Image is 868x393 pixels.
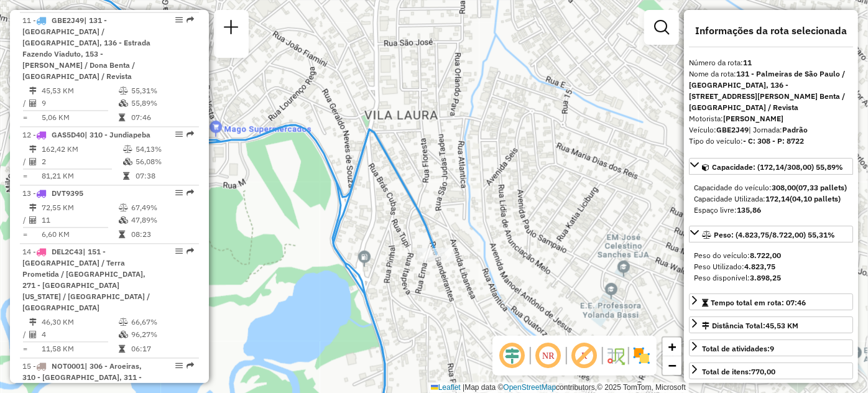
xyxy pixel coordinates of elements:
td: 11 [41,214,118,226]
span: | 131 - [GEOGRAPHIC_DATA] / [GEOGRAPHIC_DATA], 136 - Estrada Fazendo Viaduto, 153 - [PERSON_NAME]... [22,16,150,81]
td: = [22,343,29,355]
span: GBE2J49 [52,16,84,25]
span: 45,53 KM [765,321,798,330]
em: Opções [175,362,183,369]
span: Total de atividades: [702,344,774,353]
div: Capacidade Utilizada: [694,193,848,205]
td: 47,89% [131,214,193,226]
span: Capacidade: (172,14/308,00) 55,89% [712,162,843,172]
td: 55,89% [131,97,193,109]
strong: [PERSON_NAME] [723,114,783,123]
span: Tempo total em rota: 07:46 [711,298,806,307]
td: 96,27% [131,328,193,341]
td: 07:38 [135,170,194,182]
td: 6,60 KM [41,228,118,241]
td: 55,31% [131,85,193,97]
a: Total de atividades:9 [689,340,853,356]
span: Peso do veículo: [694,251,781,260]
span: NOT0001 [52,361,85,371]
i: Total de Atividades [29,99,37,107]
strong: (04,10 pallets) [790,194,841,203]
span: − [668,358,676,373]
span: | 310 - Jundiapeba [85,130,150,139]
i: Total de Atividades [29,158,37,165]
td: / [22,155,29,168]
td: 07:46 [131,111,193,124]
td: 46,30 KM [41,316,118,328]
a: OpenStreetMap [504,383,556,392]
i: Tempo total em rota [119,231,125,238]
i: Distância Total [29,87,37,95]
i: Distância Total [29,318,37,326]
div: Número da rota: [689,57,853,68]
strong: 4.823,75 [744,262,775,271]
td: = [22,170,29,182]
i: Total de Atividades [29,331,37,338]
i: % de utilização do peso [119,87,128,95]
td: 4 [41,328,118,341]
span: | Jornada: [749,125,808,134]
span: Ocultar NR [533,341,563,371]
div: Capacidade do veículo: [694,182,848,193]
a: Zoom out [663,356,681,375]
td: 162,42 KM [41,143,122,155]
em: Rota exportada [187,189,194,196]
div: Capacidade: (172,14/308,00) 55,89% [689,177,853,221]
span: Ocultar deslocamento [497,341,527,371]
span: Peso: (4.823,75/8.722,00) 55,31% [714,230,835,239]
strong: 9 [770,344,774,353]
td: / [22,328,29,341]
td: 66,67% [131,316,193,328]
i: Tempo total em rota [119,114,125,121]
span: GAS5D40 [52,130,85,139]
td: 54,13% [135,143,194,155]
strong: GBE2J49 [716,125,749,134]
i: % de utilização da cubagem [119,331,128,338]
td: 06:17 [131,343,193,355]
span: | 151 - [GEOGRAPHIC_DATA] / Terra Prometida / [GEOGRAPHIC_DATA], 271 - [GEOGRAPHIC_DATA][US_STATE... [22,247,150,312]
strong: (07,33 pallets) [796,183,847,192]
span: | [463,383,464,392]
td: 67,49% [131,201,193,214]
span: 14 - [22,247,150,312]
a: Exibir filtros [649,15,674,40]
a: Nova sessão e pesquisa [219,15,244,43]
a: Distância Total:45,53 KM [689,317,853,333]
i: Total de Atividades [29,216,37,224]
i: Distância Total [29,204,37,211]
i: Tempo total em rota [119,345,125,353]
td: / [22,97,29,109]
i: Tempo total em rota [123,172,129,180]
a: Total de itens:770,00 [689,363,853,379]
i: % de utilização da cubagem [119,99,128,107]
div: Total de itens: [702,366,775,377]
td: / [22,214,29,226]
span: + [668,339,676,354]
td: 45,53 KM [41,85,118,97]
a: Capacidade: (172,14/308,00) 55,89% [689,158,853,175]
div: Map data © contributors,© 2025 TomTom, Microsoft [428,382,689,393]
div: Nome da rota: [689,68,853,113]
span: DVT9395 [52,188,83,198]
strong: 11 [743,58,752,67]
div: Peso disponível: [694,272,848,284]
span: DEL2C43 [52,247,83,256]
a: Leaflet [431,383,461,392]
div: Peso: (4.823,75/8.722,00) 55,31% [689,245,853,289]
div: Veículo: [689,124,853,136]
strong: 3.898,25 [750,273,781,282]
a: Zoom in [663,338,681,356]
em: Rota exportada [187,16,194,24]
strong: 770,00 [751,367,775,376]
span: 13 - [22,188,83,198]
div: Motorista: [689,113,853,124]
td: 08:23 [131,228,193,241]
div: Espaço livre: [694,205,848,216]
i: % de utilização do peso [123,146,132,153]
em: Rota exportada [187,362,194,369]
h4: Informações da rota selecionada [689,25,853,37]
em: Opções [175,247,183,255]
i: Distância Total [29,146,37,153]
a: Tempo total em rota: 07:46 [689,294,853,310]
td: 56,08% [135,155,194,168]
